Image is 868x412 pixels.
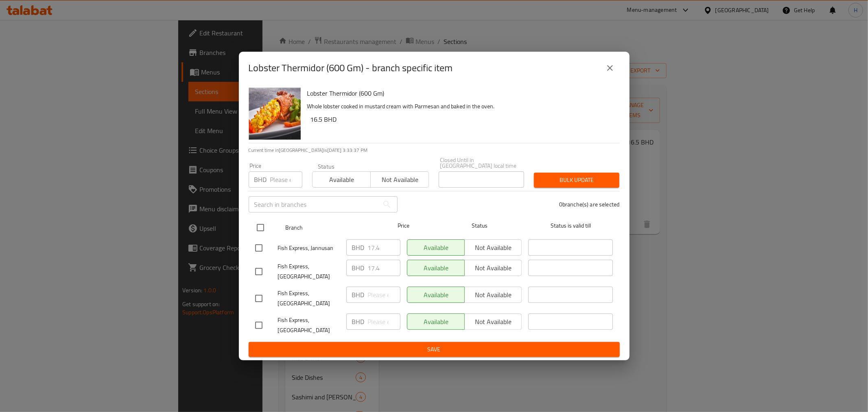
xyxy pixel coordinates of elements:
[255,344,613,355] span: Save
[368,313,400,330] input: Please enter price
[352,317,365,327] p: BHD
[370,171,429,188] button: Not available
[270,171,302,188] input: Please enter price
[307,101,613,112] p: Whole lobster cooked in mustard cream with Parmesan and baked in the oven.
[312,171,371,188] button: Available
[278,261,340,282] span: Fish Express, [GEOGRAPHIC_DATA]
[352,263,365,273] p: BHD
[352,243,365,252] p: BHD
[249,147,620,154] p: Current time in [GEOGRAPHIC_DATA] is [DATE] 3:33:37 PM
[285,223,370,233] span: Branch
[374,174,426,186] span: Not available
[278,243,340,253] span: Fish Express, Jannusan
[249,196,379,213] input: Search in branches
[368,239,400,256] input: Please enter price
[249,61,453,75] h2: Lobster Thermidor (600 Gm) - branch specific item
[376,221,431,231] span: Price
[278,288,340,309] span: Fish Express, [GEOGRAPHIC_DATA]
[528,221,613,231] span: Status is valid till
[600,58,620,78] button: close
[254,175,267,184] p: BHD
[249,88,301,140] img: Lobster Thermidor (600 Gm)
[534,173,619,188] button: Bulk update
[368,260,400,276] input: Please enter price
[249,342,620,357] button: Save
[559,200,620,208] p: 0 branche(s) are selected
[368,287,400,303] input: Please enter price
[437,221,522,231] span: Status
[316,174,367,186] span: Available
[310,114,613,125] h6: 16.5 BHD
[352,290,365,300] p: BHD
[307,88,613,99] h6: Lobster Thermidor (600 Gm)
[540,175,613,185] span: Bulk update
[278,315,340,335] span: Fish Express, [GEOGRAPHIC_DATA]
